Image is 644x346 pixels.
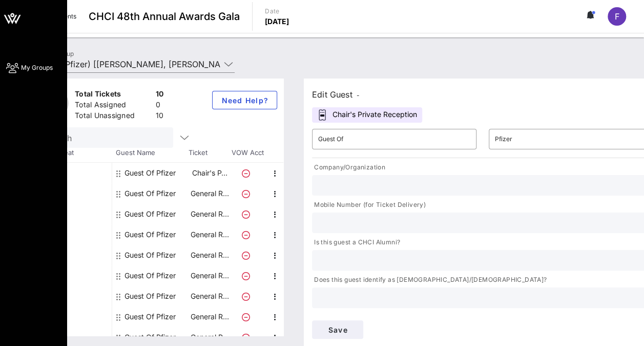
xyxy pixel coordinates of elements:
div: - [35,265,112,286]
p: Mobile Number (for Ticket Delivery) [312,200,426,210]
div: - [35,204,112,224]
div: - [35,183,112,204]
span: Ticket [189,148,230,158]
div: Guest Of Pfizer [124,224,176,245]
span: Save [320,325,355,334]
button: Save [312,320,363,339]
div: - [35,163,112,183]
p: [DATE] [265,16,289,27]
span: - [357,91,360,99]
button: Need Help? [212,91,277,109]
span: Need Help? [221,96,268,105]
p: Chair's P… [189,163,230,183]
span: F [615,11,619,22]
p: General R… [189,286,230,306]
p: General R… [189,183,230,204]
p: Is this guest a CHCI Alumni? [312,237,400,248]
p: Dietary Restrictions [312,312,376,323]
p: Date [265,6,289,16]
span: VOW Acct [230,148,265,158]
input: First Name* [318,131,470,147]
div: Guest Of Pfizer [124,286,176,306]
div: - [35,245,112,265]
p: Company/Organization [312,162,385,173]
div: Edit Guest [312,87,360,102]
span: Guest Name [112,148,189,158]
div: Guest Of Pfizer [124,183,176,204]
div: Guest Of Pfizer [124,204,176,224]
div: 10 [156,89,164,102]
div: 0 [156,100,164,112]
p: Does this guest identify as [DEMOGRAPHIC_DATA]/[DEMOGRAPHIC_DATA]? [312,275,547,285]
div: Guest Of Pfizer [124,265,176,286]
span: CHCI 48th Annual Awards Gala [89,9,240,24]
p: General R… [189,265,230,286]
div: Total Tickets [75,89,152,102]
p: General R… [189,204,230,224]
div: Guest Of Pfizer [124,306,176,327]
div: Total Assigned [75,100,152,112]
div: Guest Of Pfizer [124,245,176,265]
div: - [35,306,112,327]
div: - [35,286,112,306]
div: Guest Of Pfizer [124,163,176,183]
p: General R… [189,245,230,265]
a: My Groups [6,62,53,74]
div: 10 [156,110,164,123]
p: General R… [189,306,230,327]
span: Table, Seat [35,148,112,158]
div: Chair's Private Reception [312,107,422,123]
div: F [608,7,626,26]
p: General R… [189,224,230,245]
div: Total Unassigned [75,110,152,123]
span: My Groups [21,63,53,72]
div: - [35,224,112,245]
